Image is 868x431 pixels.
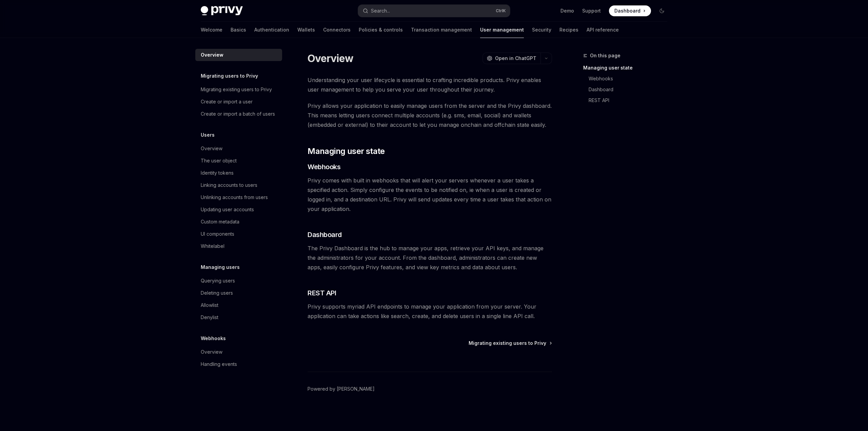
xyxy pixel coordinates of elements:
a: Policies & controls [359,22,403,38]
div: Deleting users [201,289,233,297]
a: Overview [195,142,282,155]
div: Custom metadata [201,218,239,226]
a: REST API [589,95,673,106]
a: Wallets [297,22,315,38]
a: Unlinking accounts from users [195,191,282,203]
a: Connectors [323,22,351,38]
span: Dashboard [614,7,640,14]
a: Webhooks [589,73,673,84]
a: The user object [195,155,282,167]
span: Managing user state [308,146,385,157]
a: Security [532,22,551,38]
a: Transaction management [411,22,472,38]
div: Overview [201,51,223,59]
span: Dashboard [308,230,342,239]
img: dark logo [201,6,243,16]
span: On this page [590,52,620,60]
a: Dashboard [609,5,651,16]
div: Linking accounts to users [201,181,257,189]
span: Privy supports myriad API endpoints to manage your application from your server. Your application... [308,302,552,321]
span: Privy comes with built in webhooks that will alert your servers whenever a user takes a specified... [308,176,552,214]
a: Migrating existing users to Privy [469,340,551,347]
span: Webhooks [308,162,340,172]
span: Ctrl K [496,8,506,14]
a: Powered by [PERSON_NAME] [308,386,375,392]
div: UI components [201,230,234,238]
div: Create or import a user [201,98,253,106]
a: Overview [195,49,282,61]
div: Querying users [201,277,235,285]
div: Overview [201,144,222,153]
a: Linking accounts to users [195,179,282,191]
a: Whitelabel [195,240,282,252]
a: Migrating existing users to Privy [195,83,282,96]
div: Denylist [201,313,218,321]
button: Open in ChatGPT [482,53,540,64]
div: Whitelabel [201,242,224,250]
a: Dashboard [589,84,673,95]
a: Deleting users [195,287,282,299]
a: Managing user state [583,62,673,73]
a: Allowlist [195,299,282,311]
a: Demo [560,7,574,14]
a: User management [480,22,524,38]
a: Handling events [195,358,282,370]
span: Open in ChatGPT [495,55,536,62]
div: Migrating existing users to Privy [201,85,272,94]
a: Support [582,7,601,14]
a: Create or import a batch of users [195,108,282,120]
span: REST API [308,288,336,298]
span: Privy allows your application to easily manage users from the server and the Privy dashboard. Thi... [308,101,552,130]
div: Identity tokens [201,169,234,177]
div: Create or import a batch of users [201,110,275,118]
a: Custom metadata [195,216,282,228]
button: Search...CtrlK [358,5,510,17]
a: Overview [195,346,282,358]
a: UI components [195,228,282,240]
a: Basics [231,22,246,38]
span: Migrating existing users to Privy [469,340,546,347]
h5: Migrating users to Privy [201,72,258,80]
button: Toggle dark mode [656,5,667,16]
a: Welcome [201,22,222,38]
a: Updating user accounts [195,203,282,216]
div: Handling events [201,360,237,368]
h1: Overview [308,52,353,64]
div: The user object [201,157,237,165]
span: The Privy Dashboard is the hub to manage your apps, retrieve your API keys, and manage the admini... [308,243,552,272]
a: Authentication [254,22,289,38]
a: Denylist [195,311,282,324]
div: Overview [201,348,222,356]
span: Understanding your user lifecycle is essential to crafting incredible products. Privy enables use... [308,75,552,94]
div: Search... [371,7,390,15]
div: Unlinking accounts from users [201,193,268,201]
a: Recipes [559,22,578,38]
div: Allowlist [201,301,218,309]
h5: Managing users [201,263,240,271]
h5: Webhooks [201,334,226,342]
a: Create or import a user [195,96,282,108]
div: Updating user accounts [201,205,254,214]
a: API reference [587,22,619,38]
h5: Users [201,131,215,139]
a: Querying users [195,275,282,287]
a: Identity tokens [195,167,282,179]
